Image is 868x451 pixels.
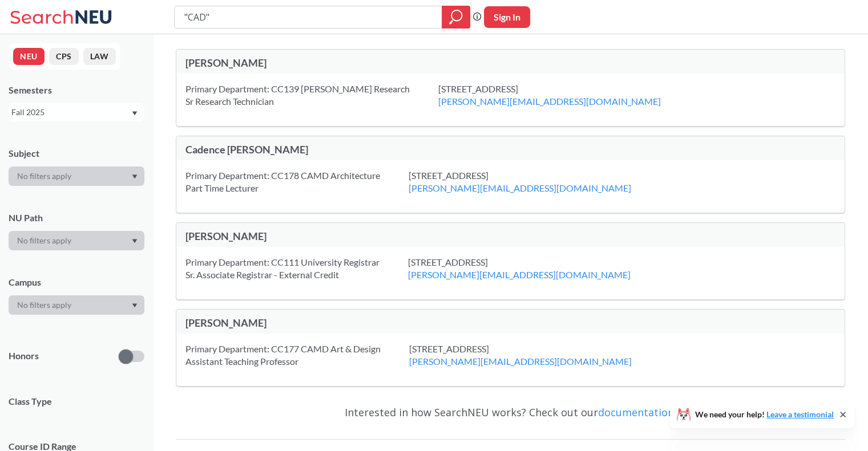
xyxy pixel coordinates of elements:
[484,6,530,28] button: Sign In
[185,230,511,242] div: [PERSON_NAME]
[9,276,144,289] div: Campus
[132,174,138,179] svg: Dropdown arrow
[695,411,834,419] span: We need your help!
[9,395,144,408] span: Class Type
[409,182,631,193] a: [PERSON_NAME][EMAIL_ADDRESS][DOMAIN_NAME]
[9,231,144,250] div: Dropdown arrow
[409,356,632,367] a: [PERSON_NAME][EMAIL_ADDRESS][DOMAIN_NAME]
[438,96,661,107] a: [PERSON_NAME][EMAIL_ADDRESS][DOMAIN_NAME]
[9,147,144,160] div: Subject
[409,343,660,368] div: [STREET_ADDRESS]
[185,316,511,329] div: [PERSON_NAME]
[132,111,138,116] svg: Dropdown arrow
[9,84,144,96] div: Semesters
[176,396,845,429] div: Interested in how SearchNEU works? Check out our
[13,48,45,65] button: NEU
[9,350,39,363] p: Honors
[766,409,834,419] a: Leave a testimonial
[132,239,138,243] svg: Dropdown arrow
[185,256,408,281] div: Primary Department: CC111 University Registrar Sr. Associate Registrar - External Credit
[183,7,434,27] input: Class, professor, course number, "phrase"
[49,48,79,65] button: CPS
[185,83,438,108] div: Primary Department: CC139 [PERSON_NAME] Research Sr Research Technician
[83,48,116,65] button: LAW
[11,106,131,119] div: Fall 2025
[185,56,511,69] div: [PERSON_NAME]
[9,166,144,186] div: Dropdown arrow
[185,343,409,368] div: Primary Department: CC177 CAMD Art & Design Assistant Teaching Professor
[9,295,144,315] div: Dropdown arrow
[185,169,409,194] div: Primary Department: CC178 CAMD Architecture Part Time Lecturer
[9,103,144,121] div: Fall 2025Dropdown arrow
[185,143,511,156] div: Cadence [PERSON_NAME]
[449,9,463,25] svg: magnifying glass
[438,83,689,108] div: [STREET_ADDRESS]
[132,303,138,308] svg: Dropdown arrow
[409,169,660,194] div: [STREET_ADDRESS]
[408,269,631,280] a: [PERSON_NAME][EMAIL_ADDRESS][DOMAIN_NAME]
[598,405,676,419] a: documentation!
[442,6,470,29] div: magnifying glass
[9,212,144,224] div: NU Path
[408,256,659,281] div: [STREET_ADDRESS]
